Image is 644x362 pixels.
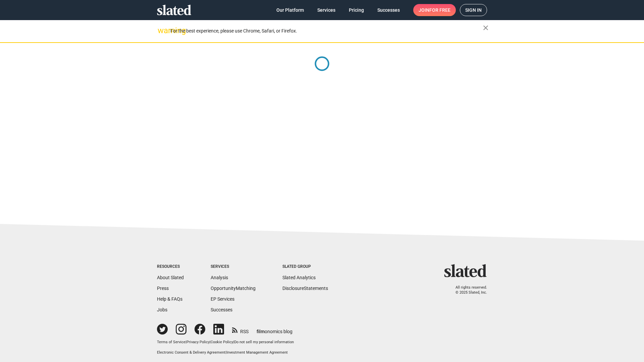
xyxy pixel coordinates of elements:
[211,296,234,302] a: EP Services
[157,296,182,302] a: Help & FAQs
[226,350,288,355] a: Investment Management Agreement
[158,26,166,35] mat-icon: warning
[460,4,487,16] a: Sign in
[377,4,400,16] span: Successes
[157,340,185,344] a: Terms of Service
[211,286,256,291] a: OpportunityMatching
[234,340,294,345] button: Do not sell my personal information
[282,286,328,291] a: DisclosureStatements
[419,4,450,16] span: Join
[282,275,316,280] a: Slated Analytics
[157,286,169,291] a: Press
[211,307,232,312] a: Successes
[282,264,328,269] div: Slated Group
[372,4,405,16] a: Successes
[210,340,211,344] span: |
[157,350,225,355] a: Electronic Consent & Delivery Agreement
[317,4,335,16] span: Services
[225,350,226,355] span: |
[257,329,265,334] span: film
[233,340,234,344] span: |
[211,264,256,269] div: Services
[271,4,309,16] a: Our Platform
[157,275,184,280] a: About Slated
[211,275,228,280] a: Analysis
[482,24,490,32] mat-icon: close
[185,340,186,344] span: |
[186,340,210,344] a: Privacy Policy
[232,324,249,335] a: RSS
[465,4,482,16] span: Sign in
[349,4,364,16] span: Pricing
[448,285,487,295] p: All rights reserved. © 2025 Slated, Inc.
[211,340,233,344] a: Cookie Policy
[312,4,341,16] a: Services
[343,4,369,16] a: Pricing
[170,26,483,36] div: For the best experience, please use Chrome, Safari, or Firefox.
[413,4,456,16] a: Joinfor free
[157,307,167,312] a: Jobs
[276,4,304,16] span: Our Platform
[429,4,450,16] span: for free
[257,323,292,335] a: filmonomics blog
[157,264,184,269] div: Resources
